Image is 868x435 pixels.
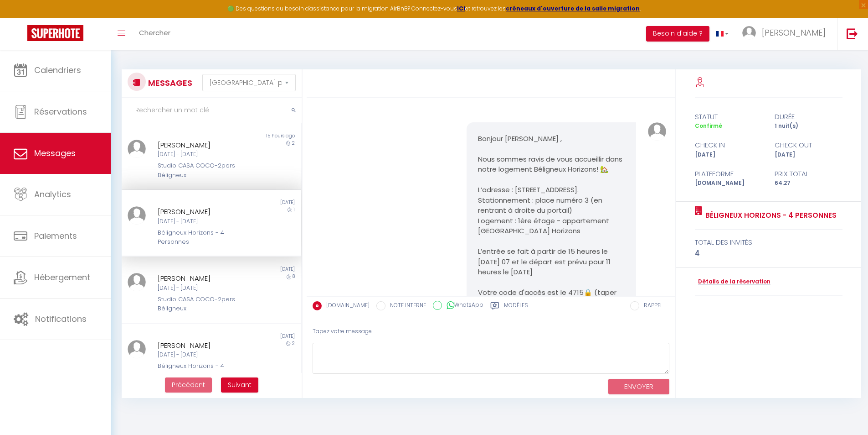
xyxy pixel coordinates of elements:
a: créneaux d'ouverture de la salle migration [506,5,640,12]
div: check in [689,140,769,151]
div: [DATE] [769,151,848,159]
img: Super Booking [27,25,83,41]
span: 1 [293,206,295,213]
div: 64.27 [769,179,848,188]
div: [DATE] [211,266,300,273]
span: Analytics [34,189,71,200]
div: Tapez votre message [313,320,669,343]
img: ... [128,340,146,358]
div: Plateforme [689,168,769,179]
span: 2 [292,340,295,347]
div: [DATE] - [DATE] [158,217,250,226]
div: [PERSON_NAME] [158,140,250,151]
img: ... [742,26,756,40]
span: Calendriers [34,64,81,76]
a: Chercher [132,18,177,50]
span: [PERSON_NAME] [762,27,826,38]
div: durée [769,111,848,122]
div: [PERSON_NAME] [158,340,250,351]
div: 1 nuit(s) [769,122,848,131]
img: ... [128,273,146,291]
span: 8 [293,273,295,280]
div: [DATE] [211,333,300,340]
div: total des invités [695,237,843,248]
button: Ouvrir le widget de chat LiveChat [7,4,35,31]
span: 2 [292,140,295,147]
img: ... [648,122,666,141]
input: Rechercher un mot clé [122,98,302,123]
h3: MESSAGES [146,73,192,93]
span: Réservations [34,106,87,117]
div: Studio CASA COCO-2pers Béligneux [158,295,250,314]
div: [DATE] [211,199,300,206]
div: check out [769,140,848,151]
div: Béligneux Horizons - 4 Personnes [158,228,250,247]
button: Next [221,377,258,393]
div: 4 [695,248,843,259]
img: ... [128,206,146,225]
span: Précédent [172,380,205,389]
button: Besoin d'aide ? [646,26,709,42]
div: [DATE] - [DATE] [158,284,250,293]
a: Béligneux Horizons - 4 Personnes [702,210,837,221]
span: Messages [34,147,76,159]
span: Paiements [34,230,77,241]
div: Prix total [769,168,848,179]
div: [DATE] - [DATE] [158,351,250,359]
a: Détails de la réservation [695,278,770,286]
label: NOTE INTERNE [385,301,426,311]
div: [PERSON_NAME] [158,273,250,284]
span: Confirmé [695,122,722,130]
label: Modèles [504,301,528,313]
div: Studio CASA COCO-2pers Béligneux [158,161,250,180]
button: ENVOYER [608,379,669,395]
label: [DOMAIN_NAME] [322,301,370,311]
img: logout [847,28,858,39]
label: WhatsApp [442,301,483,311]
span: Chercher [139,28,170,37]
div: [DOMAIN_NAME] [689,179,769,188]
div: 15 hours ago [211,132,300,140]
img: ... [128,140,146,158]
span: Suivant [228,380,252,389]
label: RAPPEL [639,301,663,311]
div: [DATE] - [DATE] [158,150,250,159]
div: [DATE] [689,151,769,159]
div: [PERSON_NAME] [158,206,250,217]
button: Previous [165,377,212,393]
span: Hébergement [34,272,90,283]
span: Notifications [35,313,87,325]
div: Béligneux Horizons - 4 Personnes [158,362,250,380]
a: ... [PERSON_NAME] [735,18,837,50]
a: ICI [457,5,465,12]
div: statut [689,111,769,122]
